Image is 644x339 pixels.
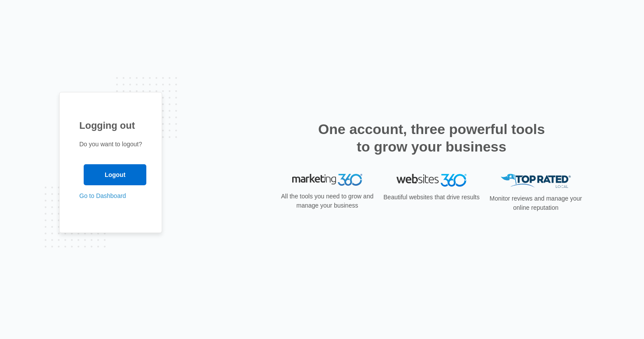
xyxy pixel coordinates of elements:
input: Logout [84,164,146,185]
h1: Logging out [79,118,142,133]
img: Top Rated Local [501,174,571,188]
a: Go to Dashboard [79,192,126,199]
img: Websites 360 [396,174,467,187]
p: Beautiful websites that drive results [382,193,481,202]
p: All the tools you need to grow and manage your business [278,192,376,210]
p: Do you want to logout? [79,140,142,149]
img: Marketing 360 [292,174,362,186]
h2: One account, three powerful tools to grow your business [315,120,548,155]
p: Monitor reviews and manage your online reputation [487,194,585,212]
